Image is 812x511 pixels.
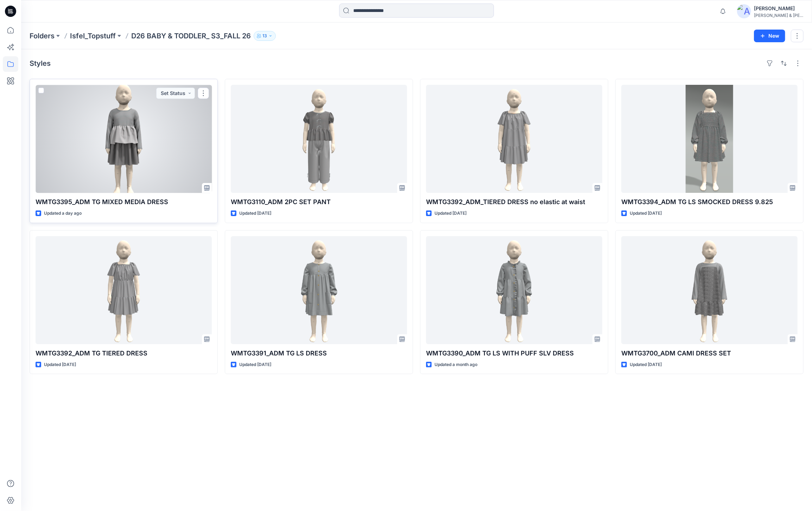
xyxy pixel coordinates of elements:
[737,4,751,18] img: avatar
[231,85,407,193] a: WMTG3110_ADM 2PC SET PANT
[30,31,55,41] a: Folders
[231,236,407,344] a: WMTG3391_ADM TG LS DRESS
[426,85,602,193] a: WMTG3392_ADM_TIERED DRESS no elastic at waist
[36,197,212,207] p: WMTG3395_ADM TG MIXED MEDIA DRESS
[630,361,662,368] p: Updated [DATE]
[36,85,212,193] a: WMTG3395_ADM TG MIXED MEDIA DRESS
[239,210,271,217] p: Updated [DATE]
[754,30,785,42] button: New
[621,348,798,358] p: WMTG3700_ADM CAMI DRESS SET
[36,348,212,358] p: WMTG3392_ADM TG TIERED DRESS
[231,197,407,207] p: WMTG3110_ADM 2PC SET PANT
[426,348,602,358] p: WMTG3390_ADM TG LS WITH PUFF SLV DRESS
[44,361,76,368] p: Updated [DATE]
[630,210,662,217] p: Updated [DATE]
[621,197,798,207] p: WMTG3394_ADM TG LS SMOCKED DRESS 9.825
[36,236,212,344] a: WMTG3392_ADM TG TIERED DRESS
[70,31,116,41] a: Isfel_Topstuff
[426,236,602,344] a: WMTG3390_ADM TG LS WITH PUFF SLV DRESS
[621,85,798,193] a: WMTG3394_ADM TG LS SMOCKED DRESS 9.825
[754,4,803,13] div: [PERSON_NAME]
[254,31,276,41] button: 13
[131,31,251,41] p: D26 BABY & TODDLER_ S3_FALL 26
[754,13,803,18] div: [PERSON_NAME] & [PERSON_NAME]
[239,361,271,368] p: Updated [DATE]
[30,59,51,68] h4: Styles
[426,197,602,207] p: WMTG3392_ADM_TIERED DRESS no elastic at waist
[621,236,798,344] a: WMTG3700_ADM CAMI DRESS SET
[434,210,467,217] p: Updated [DATE]
[434,361,477,368] p: Updated a month ago
[44,210,82,217] p: Updated a day ago
[262,32,267,40] p: 13
[231,348,407,358] p: WMTG3391_ADM TG LS DRESS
